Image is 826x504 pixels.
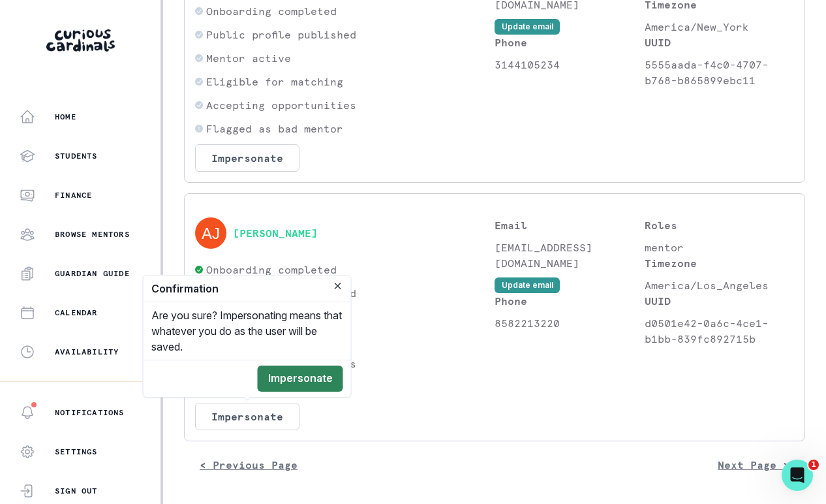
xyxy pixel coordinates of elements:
[206,3,337,19] p: Onboarding completed
[645,217,795,233] p: Roles
[206,262,337,277] p: Onboarding completed
[645,19,795,35] p: America/New_York
[258,366,343,392] button: Impersonate
[46,29,115,52] img: Curious Cardinals Logo
[495,293,645,309] p: Phone
[206,50,291,66] p: Mentor active
[195,144,299,172] button: Impersonate
[55,229,130,240] p: Browse Mentors
[330,278,346,294] button: Close
[495,315,645,331] p: 8582213220
[495,19,560,35] button: Update email
[184,452,313,478] button: < Previous Page
[495,57,645,72] p: 3144105234
[645,293,795,309] p: UUID
[495,277,560,293] button: Update email
[195,403,299,430] button: Impersonate
[782,460,813,491] iframe: Intercom live chat
[645,240,795,255] p: mentor
[55,307,98,318] p: Calendar
[206,121,343,136] p: Flagged as bad mentor
[495,35,645,50] p: Phone
[702,452,805,478] button: Next Page >
[808,460,819,470] span: 1
[55,447,98,457] p: Settings
[206,97,356,113] p: Accepting opportunities
[55,268,130,279] p: Guardian Guide
[495,217,645,233] p: Email
[55,190,92,200] p: Finance
[206,74,343,89] p: Eligible for matching
[55,347,119,357] p: Availability
[144,302,351,360] div: Are you sure? Impersonating means that whatever you do as the user will be saved.
[495,240,645,271] p: [EMAIL_ADDRESS][DOMAIN_NAME]
[206,27,356,42] p: Public profile published
[55,486,98,496] p: Sign Out
[195,217,226,249] img: svg
[55,407,125,418] p: Notifications
[55,151,98,161] p: Students
[645,35,795,50] p: UUID
[645,57,795,88] p: 5555aada-f4c0-4707-b768-b865899ebc11
[233,227,318,240] button: [PERSON_NAME]
[645,255,795,271] p: Timezone
[645,277,795,293] p: America/Los_Angeles
[55,112,76,122] p: Home
[645,315,795,347] p: d0501e42-0a6c-4ce1-b1bb-839fc892715b
[144,276,351,302] header: Confirmation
